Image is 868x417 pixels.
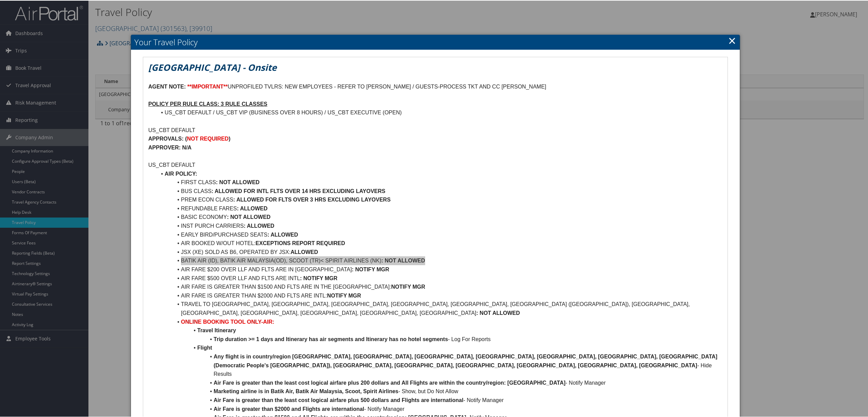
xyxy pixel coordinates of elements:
strong: Air Fare is greater than the least cost logical airfare plus 200 dollars and All Flights are with... [214,379,566,385]
li: REFUNDABLE FARES [156,204,722,212]
strong: Marketing airline is in Batik Air, Batik Air Malaysia, Scoot, Spirit Airlines [214,388,398,394]
strong: : ALLOWED FOR FLTS OVER 3 HRS EXCLUDING LAYOVERS [233,196,391,202]
strong: : NOTIFY MGR [300,275,337,280]
strong: Air Fare is greater than the least cost logical airfare plus 500 dollars and Flights are internat... [214,397,463,402]
strong: AGENT NOTE: [148,83,186,89]
li: AIR FARE IS GREATER THAN $2000 AND FLTS ARE INTL: [156,291,722,300]
li: - Notify Manager [156,404,722,413]
li: BASIC ECONOMY [156,212,722,221]
p: US_CBT DEFAULT [148,125,722,134]
li: - Notify Manager [156,378,722,387]
strong: EXCEPTIONS REPORT REQUIRED [255,240,345,245]
li: AIR BOOKED W/OUT HOTEL: [156,238,722,247]
strong: ONLINE BOOKING TOOL ONLY-AIR: [181,318,274,324]
strong: : NOT ALLOWED [216,179,260,185]
strong: : ALLOWED [244,222,274,228]
strong: Air Fare is greater than $2000 and Flights are international [214,405,364,411]
strong: APPROVALS: [148,135,184,141]
li: FIRST CLASS [156,177,722,186]
strong: : ALLOWED FOR INTL FLTS OVER 14 HRS EXCLUDING LAYOVERS [212,188,385,193]
a: Close [728,33,736,47]
strong: NOT REQUIRED [187,135,229,141]
u: POLICY PER RULE CLASS: 3 RULE CLASSES [148,100,267,106]
li: - Show, but Do Not Allow [156,386,722,395]
li: AIR FARE $500 OVER LLF AND FLTS ARE INTL [156,273,722,282]
strong: NOTIFY MGR [327,292,361,298]
strong: : ALLOWED [237,205,267,211]
strong: Trip duration >= 1 days and Itinerary has air segments and Itinerary has no hotel segments [214,336,448,341]
strong: : NOT ALLOWED [476,309,520,315]
p: US_CBT DEFAULT [148,160,722,169]
strong: Travel Itinerary [197,327,236,333]
li: - Hide Results [156,352,722,378]
strong: : ALLOWED [267,231,298,237]
strong: ) [229,135,230,141]
strong: ALLOWED [290,248,318,254]
h2: Your Travel Policy [131,34,740,49]
li: - Log For Reports [156,334,722,343]
li: INST PURCH CARRIERS [156,221,722,230]
li: TRAVEL TO [GEOGRAPHIC_DATA], [GEOGRAPHIC_DATA], [GEOGRAPHIC_DATA], [GEOGRAPHIC_DATA], [GEOGRAPHIC... [156,299,722,317]
strong: Any flight is in country/region [GEOGRAPHIC_DATA], [GEOGRAPHIC_DATA], [GEOGRAPHIC_DATA], [GEOGRAP... [214,353,719,368]
li: BATIK AIR (ID), BATIK AIR MALAYSIA(OD), SCOOT (TR)< SPIRIT AIRLINES (NK) [156,256,722,264]
strong: : NOTIFY MGR [352,266,389,272]
p: UNPROFILED TVLRS: NEW EMPLOYEES - REFER TO [PERSON_NAME] / GUESTS-PROCESS TKT AND CC [PERSON_NAME] [148,82,722,91]
strong: : NOT ALLOWED [227,213,270,219]
strong: ( [185,135,187,141]
strong: AIR POLICY: [165,170,197,176]
li: AIR FARE IS GREATER THAN $1500 AND FLTS ARE IN THE [GEOGRAPHIC_DATA]: [156,282,722,291]
li: EARLY BIRD/PURCHASED SEATS [156,230,722,239]
li: JSX (XE) SOLD AS B6, OPERATED BY JSX: [156,247,722,256]
li: AIR FARE $200 OVER LLF AND FLTS ARE IN [GEOGRAPHIC_DATA] [156,264,722,273]
strong: Flight [197,344,212,350]
li: - Notify Manager [156,395,722,404]
li: US_CBT DEFAULT / US_CBT VIP (BUSINESS OVER 8 HOURS) / US_CBT EXECUTIVE (OPEN) [156,108,722,116]
strong: APPROVER: N/A [148,144,191,150]
strong: NOTIFY MGR [391,283,425,289]
li: BUS CLASS [156,186,722,195]
em: [GEOGRAPHIC_DATA] - Onsite [148,61,277,73]
li: PREM ECON CLASS [156,195,722,204]
strong: : NOT ALLOWED [381,257,425,263]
